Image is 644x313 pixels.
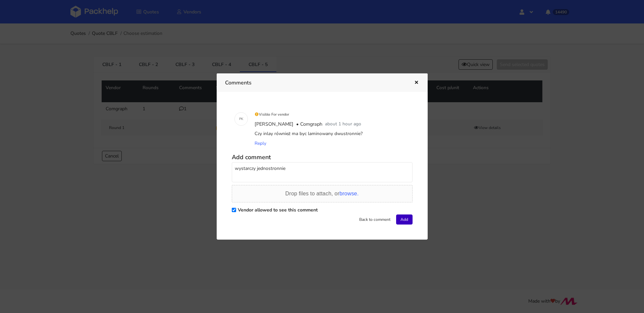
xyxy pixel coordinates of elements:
[241,115,243,123] span: K
[285,191,359,196] span: Drop files to attach, or
[324,119,363,129] div: about 1 hour ago
[355,214,395,225] button: Back to comment
[255,140,266,146] span: Reply
[225,78,404,87] h3: Comments
[339,191,359,196] span: browse.
[238,207,318,213] label: Vendor allowed to see this comment
[253,129,410,138] div: Czy inlay również ma byc laminowany dwustronnie?
[253,119,295,129] div: [PERSON_NAME]
[232,153,413,161] h5: Add comment
[396,214,413,225] button: Add
[255,112,289,117] small: Visible For vendor
[239,115,241,123] span: P
[295,119,324,129] div: • Comgraph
